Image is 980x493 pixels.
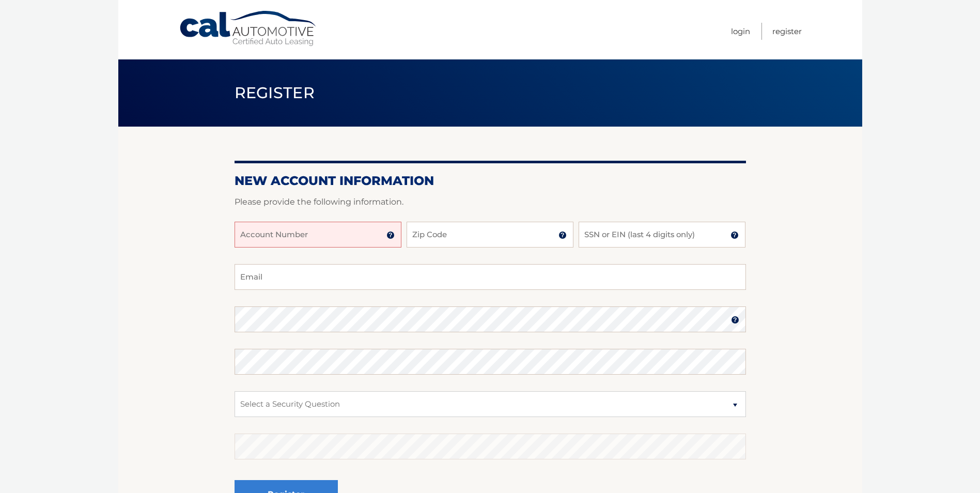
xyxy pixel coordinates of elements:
[235,264,746,290] input: Email
[235,195,746,209] p: Please provide the following information.
[235,222,401,248] input: Account Number
[179,10,318,47] a: Cal Automotive
[386,231,395,239] img: tooltip.svg
[730,231,739,239] img: tooltip.svg
[731,23,750,40] a: Login
[407,222,573,248] input: Zip Code
[731,316,739,324] img: tooltip.svg
[235,173,746,189] h2: New Account Information
[772,23,802,40] a: Register
[558,231,567,239] img: tooltip.svg
[235,83,315,102] span: Register
[579,222,745,248] input: SSN or EIN (last 4 digits only)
